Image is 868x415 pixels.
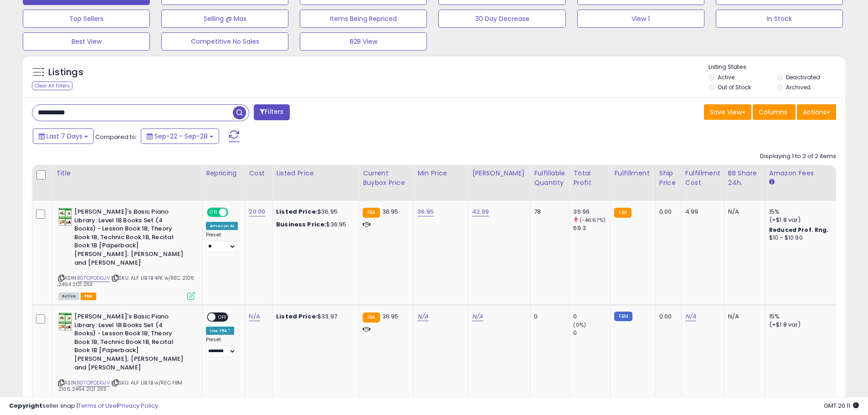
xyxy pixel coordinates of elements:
[769,226,829,234] b: Reduced Prof. Rng.
[769,321,845,329] div: (+$1.8 var)
[769,178,775,186] small: Amazon Fees.
[580,216,606,224] small: (-46.67%)
[363,169,410,188] div: Current Buybox Price
[58,274,194,288] span: | SKU: ALF LIB 1B 4PK w/REC 2106 2464 2121 2113
[417,207,434,216] a: 36.95
[154,132,208,141] span: Sep-22 - Sep-28
[614,169,651,178] div: Fulfillment
[276,207,318,216] b: Listed Price:
[534,169,565,188] div: Fulfillable Quantity
[534,208,562,216] div: 78
[659,208,674,216] div: 0.00
[759,108,787,117] span: Columns
[824,401,859,410] span: 2025-10-6 20:11 GMT
[161,10,288,28] button: Selling @ Max
[46,132,82,141] span: Last 7 Days
[206,337,238,357] div: Preset:
[118,401,158,410] a: Privacy Policy
[206,232,238,252] div: Preset:
[728,208,758,216] div: N/A
[276,312,318,321] b: Listed Price:
[276,220,352,229] div: $36.95
[716,10,843,28] button: In Stock
[23,10,150,28] button: Top Sellers
[472,207,489,216] a: 42.99
[769,216,845,224] div: (+$1.8 var)
[74,313,185,374] b: [PERSON_NAME]'s Basic Piano Library: Level 1B Books Set (4 Books) - Lesson Book 1B, Theory Book 1...
[438,10,565,28] button: 30 Day Decrease
[728,169,761,188] div: BB Share 24h.
[48,66,83,79] h5: Listings
[718,73,734,81] label: Active
[276,169,355,178] div: Listed Price
[573,329,610,337] div: 0
[573,313,610,321] div: 0
[534,313,562,321] div: 0
[769,313,845,321] div: 15%
[573,169,606,188] div: Total Profit
[58,292,79,300] span: All listings currently available for purchase on Amazon
[58,208,195,299] div: ASIN:
[769,208,845,216] div: 15%
[300,10,427,28] button: Items Being Repriced
[81,292,96,300] span: FBA
[769,169,848,178] div: Amazon Fees
[797,104,836,120] button: Actions
[78,401,117,410] a: Terms of Use
[685,312,696,321] a: N/A
[74,208,185,269] b: [PERSON_NAME]'s Basic Piano Library: Level 1B Books Set (4 Books) - Lesson Book 1B, Theory Book 1...
[216,313,230,321] span: OFF
[363,313,380,323] small: FBA
[614,208,631,218] small: FBA
[249,312,260,321] a: N/A
[77,274,110,282] a: B07QPQDGJV
[95,133,137,141] span: Compared to:
[718,83,751,91] label: Out of Stock
[9,401,42,410] strong: Copyright
[77,379,110,387] a: B07QPQDGJV
[614,312,632,321] small: FBM
[32,82,72,90] div: Clear All Filters
[276,208,352,216] div: $36.95
[573,208,610,216] div: 36.96
[206,169,241,178] div: Repricing
[709,63,845,72] p: Listing States:
[704,104,751,120] button: Save View
[769,234,845,242] div: $10 - $10.90
[753,104,796,120] button: Columns
[276,313,352,321] div: $33.97
[659,169,678,188] div: Ship Price
[685,169,720,188] div: Fulfillment Cost
[573,224,610,232] div: 69.3
[300,32,427,51] button: B2B View
[56,169,198,178] div: Title
[206,222,238,230] div: Amazon AI
[786,83,811,91] label: Archived
[206,327,234,335] div: Low. FBA *
[472,312,483,321] a: N/A
[254,104,289,120] button: Filters
[382,312,399,321] span: 36.95
[573,321,586,328] small: (0%)
[249,207,265,216] a: 20.00
[141,128,219,144] button: Sep-22 - Sep-28
[363,208,380,218] small: FBA
[417,169,464,178] div: Min Price
[249,169,268,178] div: Cost
[58,313,72,331] img: 515ZNDOKiOL._SL40_.jpg
[728,313,758,321] div: N/A
[659,313,674,321] div: 0.00
[417,312,428,321] a: N/A
[577,10,704,28] button: View 1
[760,152,836,161] div: Displaying 1 to 2 of 2 items
[208,209,219,216] span: ON
[58,379,183,393] span: | SKU: ALF LIB 1B w/REC FBM 2106 2464 2121 2113
[161,32,288,51] button: Competitive No Sales
[382,207,399,216] span: 36.95
[276,220,326,229] b: Business Price:
[472,169,526,178] div: [PERSON_NAME]
[33,128,94,144] button: Last 7 Days
[23,32,150,51] button: Best View
[227,209,241,216] span: OFF
[58,208,72,226] img: 515ZNDOKiOL._SL40_.jpg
